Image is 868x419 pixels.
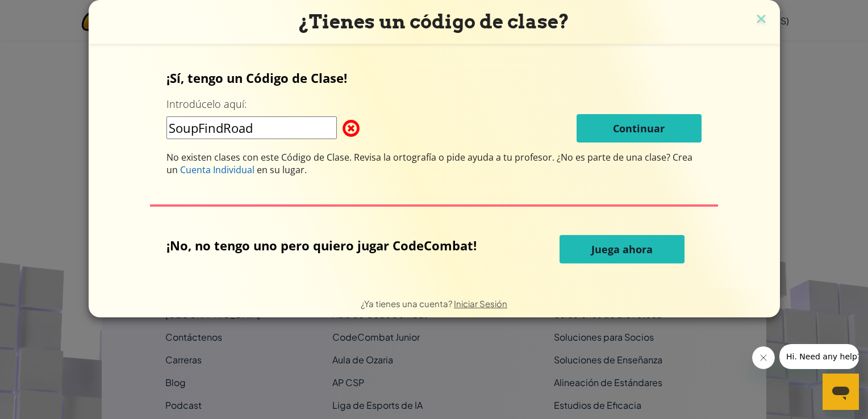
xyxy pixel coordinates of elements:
[254,164,307,176] span: en su lugar.
[180,164,254,176] span: Cuenta Individual
[591,242,653,256] span: Juega ahora
[613,121,665,135] span: Continuar
[166,151,557,164] span: No existen clases con este Código de Clase. Revisa la ortografía o pide ayuda a tu profesor.
[779,344,859,369] iframe: Mensaje de la compañía
[754,11,769,28] img: close icon
[299,10,569,33] span: ¿Tienes un código de clase?
[454,298,507,309] a: Iniciar Sesión
[577,114,702,143] button: Continuar
[361,298,454,309] span: ¿Ya tienes una cuenta?
[166,69,702,86] p: ¡Sí, tengo un Código de Clase!
[166,151,692,176] span: ¿No es parte de una clase? Crea un
[166,97,247,111] label: Introdúcelo aquí:
[752,346,775,369] iframe: Cerrar mensaje
[7,8,82,17] span: Hi. Need any help?
[560,235,685,263] button: Juega ahora
[823,374,859,410] iframe: Botón para iniciar la ventana de mensajería
[166,237,485,254] p: ¡No, no tengo uno pero quiero jugar CodeCombat!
